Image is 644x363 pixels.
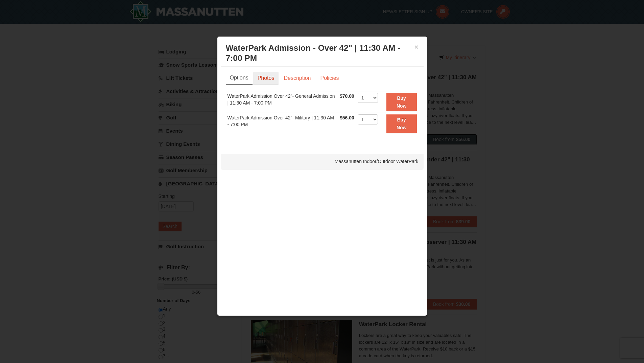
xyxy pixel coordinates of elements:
[386,93,417,111] button: Buy Now
[253,72,279,85] a: Photos
[397,117,407,130] strong: Buy Now
[226,91,338,113] td: WaterPark Admission Over 42"- General Admission | 11:30 AM - 7:00 PM
[226,113,338,134] td: WaterPark Admission Over 42"- Military | 11:30 AM - 7:00 PM
[340,93,354,99] span: $70.00
[221,153,424,170] div: Massanutten Indoor/Outdoor WaterPark
[397,95,407,108] strong: Buy Now
[340,115,354,120] span: $56.00
[279,72,315,85] a: Description
[386,114,417,133] button: Buy Now
[414,44,419,50] button: ×
[226,72,253,85] a: Options
[226,43,419,63] h3: WaterPark Admission - Over 42" | 11:30 AM - 7:00 PM
[316,72,343,85] a: Policies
